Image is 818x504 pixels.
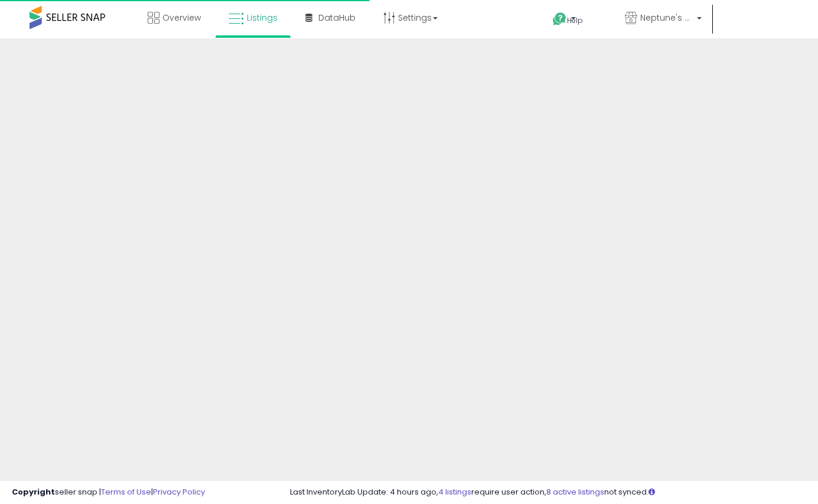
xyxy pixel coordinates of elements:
span: Help [567,15,583,25]
a: Privacy Policy [153,486,205,498]
strong: Copyright [12,486,55,498]
a: 8 active listings [546,486,604,498]
i: Get Help [552,12,567,27]
span: DataHub [318,12,356,24]
span: Neptune's Marketplace [640,12,693,24]
div: seller snap | | [12,487,205,498]
a: Terms of Use [101,486,151,498]
i: Click here to read more about un-synced listings. [648,488,655,496]
a: 4 listings [438,486,471,498]
span: Overview [162,12,201,24]
span: Listings [247,12,278,24]
div: Last InventoryLab Update: 4 hours ago, require user action, not synced. [290,487,806,498]
a: Help [543,3,606,38]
